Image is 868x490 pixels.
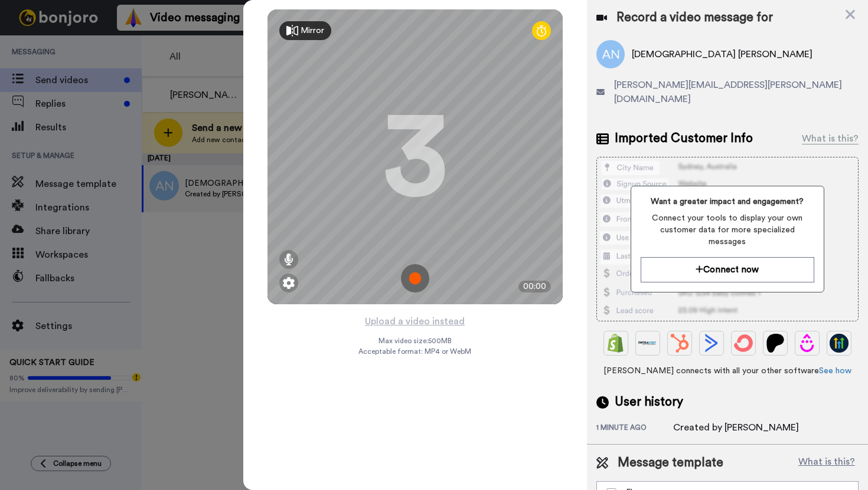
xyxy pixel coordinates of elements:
[819,367,851,375] a: See how
[641,196,814,208] span: Want a greater impact and engagement?
[795,454,859,472] button: What is this?
[670,334,689,353] img: Hubspot
[614,78,859,106] span: [PERSON_NAME][EMAIL_ADDRESS][PERSON_NAME][DOMAIN_NAME]
[830,334,849,353] img: GoHighLevel
[283,277,295,289] img: ic_gear.svg
[641,212,814,248] span: Connect your tools to display your own customer data for more specialized messages
[615,130,753,147] span: Imported Customer Info
[618,454,723,472] span: Message template
[766,334,785,353] img: Patreon
[802,131,859,146] div: What is this?
[673,420,799,435] div: Created by [PERSON_NAME]
[378,336,452,346] span: Max video size: 500 MB
[401,264,429,292] img: ic_record_start.svg
[615,393,683,411] span: User history
[702,334,721,353] img: ActiveCampaign
[518,281,551,292] div: 00:00
[383,113,448,201] div: 3
[641,257,814,282] button: Connect now
[638,334,657,353] img: Ontraport
[596,423,673,435] div: 1 minute ago
[798,334,817,353] img: Drip
[596,365,859,377] span: [PERSON_NAME] connects with all your other software
[734,334,753,353] img: ConvertKit
[361,314,468,329] button: Upload a video instead
[358,347,471,356] span: Acceptable format: MP4 or WebM
[606,334,625,353] img: Shopify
